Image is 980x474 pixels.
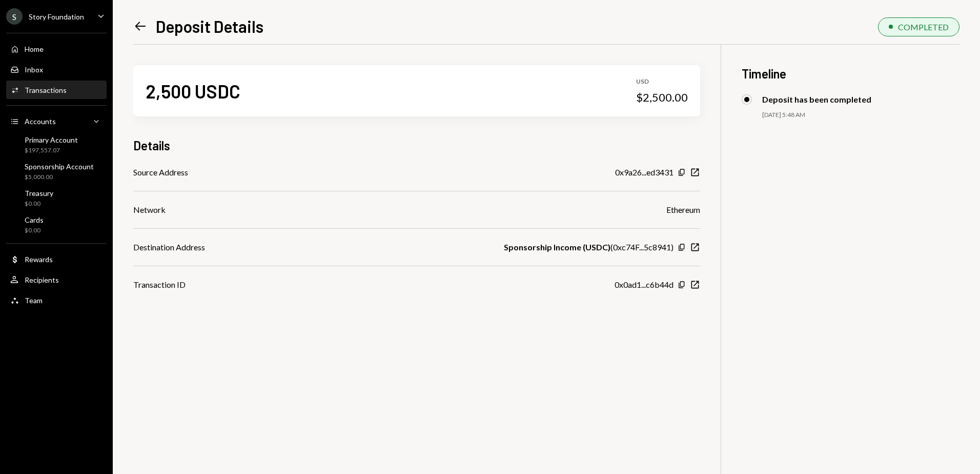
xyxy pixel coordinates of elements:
div: Recipients [25,275,59,284]
div: ( 0xc74F...5c8941 ) [504,241,673,253]
a: Treasury$0.00 [6,186,107,210]
div: Ethereum [666,204,700,216]
div: Treasury [25,189,53,197]
div: Source Address [133,166,188,179]
a: Primary Account$197,557.07 [6,132,107,157]
div: 2,500 USDC [146,80,240,103]
div: 0x0ad1...c6b44d [615,279,673,291]
a: Recipients [6,270,107,289]
div: Network [133,204,166,216]
div: Rewards [25,255,53,264]
div: $0.00 [25,226,44,235]
div: Sponsorship Account [25,162,94,171]
a: Sponsorship Account$5,000.00 [6,159,107,184]
div: $2,500.00 [636,90,688,105]
div: USD [636,77,688,86]
div: Team [25,296,43,305]
div: $5,000.00 [25,173,94,182]
div: Deposit has been completed [762,94,871,104]
div: Story Foundation [29,12,84,21]
div: [DATE] 5:48 AM [762,111,959,120]
b: Sponsorship Income (USDC) [504,241,610,253]
div: Primary Account [25,135,78,144]
div: Home [25,45,44,53]
div: Transaction ID [133,279,186,291]
div: $0.00 [25,200,53,208]
a: Accounts [6,112,107,130]
div: Destination Address [133,241,205,253]
div: Cards [25,215,44,224]
a: Cards$0.00 [6,212,107,237]
div: $197,557.07 [25,146,78,155]
a: Transactions [6,81,107,99]
a: Inbox [6,60,107,78]
a: Home [6,39,107,58]
div: Transactions [25,86,67,94]
h3: Timeline [742,65,959,82]
div: COMPLETED [898,22,949,32]
div: Inbox [25,65,43,74]
div: S [6,8,23,25]
h1: Deposit Details [156,16,263,36]
a: Team [6,291,107,309]
a: Rewards [6,250,107,268]
h3: Details [133,137,170,154]
div: 0x9a26...ed3431 [615,166,673,179]
div: Accounts [25,117,56,126]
